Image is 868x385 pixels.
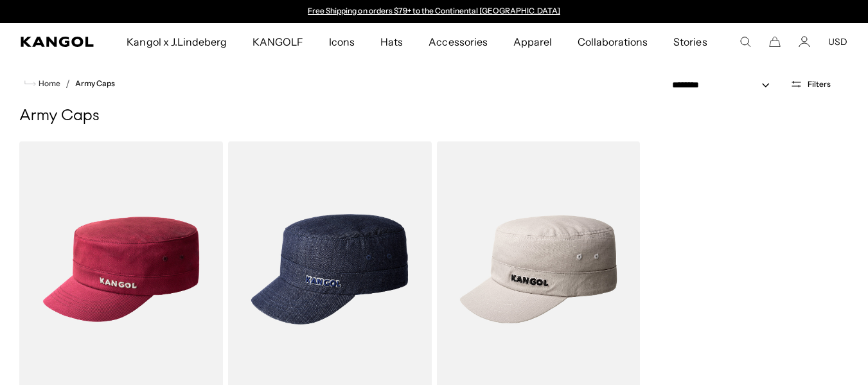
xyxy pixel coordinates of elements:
[19,107,849,126] h1: Army Caps
[500,23,565,60] a: Apparel
[799,36,810,48] a: Account
[60,76,70,91] li: /
[114,23,240,60] a: Kangol x J.Lindeberg
[36,79,60,88] span: Home
[673,23,707,60] span: Stories
[302,6,567,17] div: 1 of 2
[308,6,560,15] a: Free Shipping on orders $79+ to the Continental [GEOGRAPHIC_DATA]
[302,6,567,17] slideshow-component: Announcement bar
[24,78,60,89] a: Home
[667,78,783,92] select: Sort by: Featured
[660,23,720,60] a: Stories
[252,23,303,60] span: KANGOLF
[380,23,403,60] span: Hats
[127,23,227,60] span: Kangol x J.Lindeberg
[416,23,500,60] a: Accessories
[808,80,831,89] span: Filters
[429,23,487,60] span: Accessories
[316,23,368,60] a: Icons
[740,36,751,48] summary: Search here
[21,37,94,47] a: Kangol
[565,23,660,60] a: Collaborations
[828,36,847,48] button: USD
[513,23,552,60] span: Apparel
[75,79,115,88] a: Army Caps
[302,6,567,17] div: Announcement
[240,23,316,60] a: KANGOLF
[329,23,355,60] span: Icons
[368,23,416,60] a: Hats
[783,78,838,90] button: Open filters
[769,36,781,48] button: Cart
[578,23,648,60] span: Collaborations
